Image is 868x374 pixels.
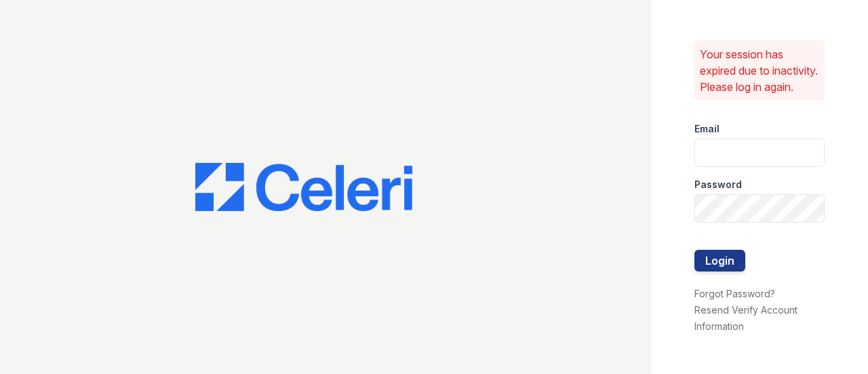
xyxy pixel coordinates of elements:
[694,304,797,332] a: Resend Verify Account Information
[694,288,775,299] a: Forgot Password?
[694,122,719,136] label: Email
[195,163,412,212] img: CE_Logo_Blue-a8612792a0a2168367f1c8372b55b34899dd931a85d93a1a3d3e32e68fde9ad4.png
[694,178,742,191] label: Password
[700,46,819,95] p: Your session has expired due to inactivity. Please log in again.
[694,250,745,272] button: Login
